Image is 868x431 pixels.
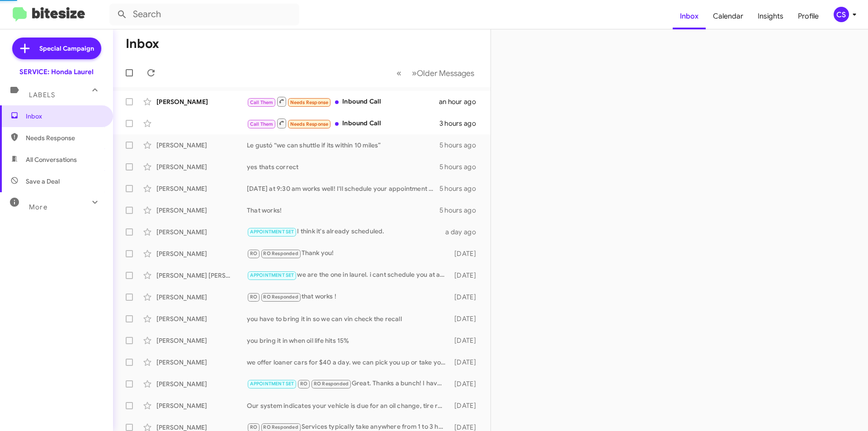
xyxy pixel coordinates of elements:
[247,118,439,129] div: Inbound Call
[439,119,483,128] div: 3 hours ago
[156,184,247,193] div: [PERSON_NAME]
[826,7,858,22] button: CS
[791,3,826,29] a: Profile
[156,358,247,367] div: [PERSON_NAME]
[834,7,849,22] div: CS
[300,381,307,387] span: RO
[450,401,483,410] div: [DATE]
[450,271,483,280] div: [DATE]
[156,141,247,150] div: [PERSON_NAME]
[247,227,445,237] div: I think it's already scheduled.
[392,64,480,82] nav: Page navigation example
[439,141,483,150] div: 5 hours ago
[247,292,450,302] div: that works !
[290,121,329,127] span: Needs Response
[29,203,47,211] span: More
[247,184,439,193] div: [DATE] at 9:30 am works well! I'll schedule your appointment then.
[12,38,101,59] a: Special Campaign
[247,270,450,280] div: we are the one in laurel. i cant schedule you at a different dealership.
[250,99,274,105] span: Call Them
[406,64,480,82] button: Next
[247,336,450,345] div: you bring it in when oil life hits 15%
[450,358,483,367] div: [DATE]
[247,141,439,150] div: Le gustó “we can shuttle if its within 10 miles”
[247,162,439,171] div: yes thats correct
[156,293,247,302] div: [PERSON_NAME]
[156,379,247,388] div: [PERSON_NAME]
[412,67,417,79] span: »
[263,251,298,256] span: RO Responded
[247,379,450,389] div: Great. Thanks a bunch! I have it on my calendar and will see you all then.
[750,3,791,29] a: Insights
[247,248,450,259] div: Thank you!
[156,227,247,237] div: [PERSON_NAME]
[439,206,483,215] div: 5 hours ago
[439,97,483,106] div: an hour ago
[156,336,247,345] div: [PERSON_NAME]
[391,64,407,82] button: Previous
[247,401,450,410] div: Our system indicates your vehicle is due for an oil change, tire rotation, brake inspection, and ...
[109,4,299,25] input: Search
[26,133,103,142] span: Needs Response
[314,381,349,387] span: RO Responded
[290,99,329,105] span: Needs Response
[29,91,55,99] span: Labels
[263,424,298,430] span: RO Responded
[250,424,257,430] span: RO
[247,96,439,107] div: Inbound Call
[126,37,159,51] h1: Inbox
[26,177,60,186] span: Save a Deal
[450,379,483,388] div: [DATE]
[247,358,450,367] div: we offer loaner cars for $40 a day. we can pick you up or take you home if your vehicle is here a...
[250,294,257,300] span: RO
[39,44,94,53] span: Special Campaign
[439,184,483,193] div: 5 hours ago
[247,206,439,215] div: That works!
[417,68,474,78] span: Older Messages
[26,112,103,121] span: Inbox
[19,67,94,76] div: SERVICE: Honda Laurel
[156,401,247,410] div: [PERSON_NAME]
[250,381,294,387] span: APPOINTMENT SET
[156,97,247,106] div: [PERSON_NAME]
[156,314,247,323] div: [PERSON_NAME]
[156,162,247,171] div: [PERSON_NAME]
[445,227,483,237] div: a day ago
[156,206,247,215] div: [PERSON_NAME]
[706,3,750,29] a: Calendar
[263,294,298,300] span: RO Responded
[250,229,294,235] span: APPOINTMENT SET
[247,314,450,323] div: you have to bring it in so we can vin check the recall
[396,67,401,79] span: «
[250,121,274,127] span: Call Them
[250,272,294,278] span: APPOINTMENT SET
[156,271,247,280] div: [PERSON_NAME] [PERSON_NAME]
[156,249,247,258] div: [PERSON_NAME]
[26,155,77,164] span: All Conversations
[450,336,483,345] div: [DATE]
[673,3,706,29] a: Inbox
[450,314,483,323] div: [DATE]
[450,293,483,302] div: [DATE]
[439,162,483,171] div: 5 hours ago
[250,251,257,256] span: RO
[450,249,483,258] div: [DATE]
